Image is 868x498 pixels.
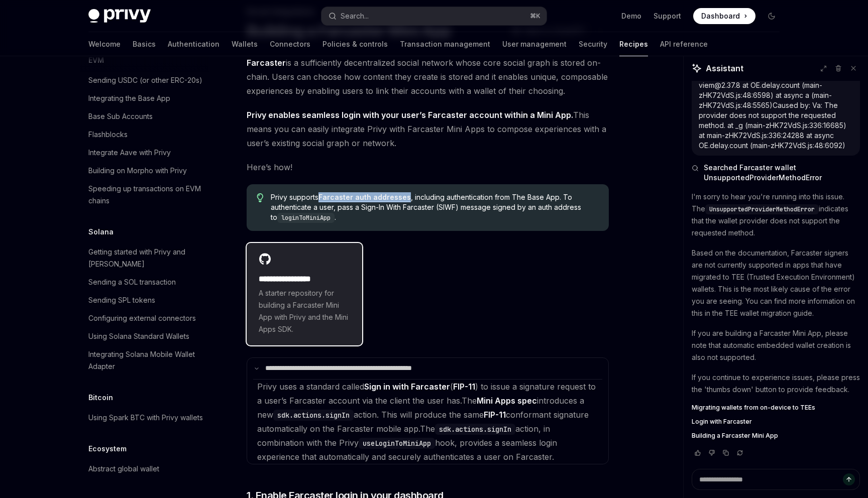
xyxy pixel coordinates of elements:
a: Transaction management [400,32,490,56]
a: Using Spark BTC with Privy wallets [80,409,209,427]
div: Abstract global wallet [88,463,159,475]
a: Security [579,32,607,56]
p: Based on the documentation, Farcaster signers are not currently supported in apps that have migra... [692,247,860,319]
button: Search...⌘K [321,7,547,25]
a: Flashblocks [80,126,209,144]
div: Speeding up transactions on EVM chains [88,183,203,207]
a: Dashboard [693,8,755,24]
span: Building a Farcaster Mini App [692,432,778,440]
a: Login with Farcaster [692,418,860,426]
a: Integrate Aave with Privy [80,144,209,162]
span: Here’s how! [247,160,609,174]
div: Using Spark BTC with Privy wallets [88,412,203,424]
div: Search... [341,10,369,22]
a: Integrating the Base App [80,89,209,107]
strong: Privy enables seamless login with your user’s Farcaster account within a Mini App. [247,110,573,120]
a: Basics [133,32,156,56]
a: Sending SPL tokens [80,291,209,309]
span: Privy supports , including authentication from The Base App. To authenticate a user, pass a Sign-... [271,192,599,223]
a: Building a Farcaster Mini App [692,432,860,440]
div: Getting started with Privy and [PERSON_NAME] [88,246,203,270]
a: Support [654,11,681,21]
a: User management [502,32,567,56]
code: loginToMiniApp [277,213,335,223]
a: **** **** **** **A starter repository for building a Farcaster Mini App with Privy and the Mini A... [247,243,362,345]
a: Getting started with Privy and [PERSON_NAME] [80,243,209,273]
a: Farcaster auth addresses [318,193,411,202]
p: If you continue to experience issues, please press the 'thumbs down' button to provide feedback. [692,371,860,396]
h5: Ecosystem [88,443,127,455]
span: is a sufficiently decentralized social network whose core social graph is stored on-chain. Users ... [247,56,609,98]
div: Sending USDC (or other ERC-20s) [88,74,202,86]
img: dark logo [88,9,151,23]
a: Welcome [88,32,121,56]
a: Abstract global wallet [80,460,209,478]
span: This means you can easily integrate Privy with Farcaster Mini Apps to compose experiences with a ... [247,108,609,150]
h5: Solana [88,226,114,238]
div: Integrating the Base App [88,92,170,104]
a: Farcaster [247,58,286,68]
code: useLoginToMiniApp [359,438,435,449]
a: Mini Apps spec [477,396,537,406]
div: Sending SPL tokens [88,294,155,306]
a: Connectors [270,32,310,56]
div: Integrate Aave with Privy [88,147,171,159]
a: FIP-11 [484,410,506,420]
div: Base Sub Accounts [88,110,153,122]
span: The action, in combination with the Privy hook, provides a seamless login experience that automat... [257,424,557,462]
button: Toggle dark mode [764,8,780,24]
p: I'm sorry to hear you're running into this issue. The indicates that the wallet provider does not... [692,191,860,239]
div: try to fund account using Farcaster wallet and get this UnsupportedProviderMethodError: The Provi... [699,30,853,151]
div: Sending a SOL transaction [88,276,176,288]
button: Send message [843,473,855,485]
a: API reference [660,32,708,56]
a: FIP-11 [453,382,475,392]
a: Speeding up transactions on EVM chains [80,180,209,210]
span: ⌘ K [530,12,540,20]
span: Privy uses a standard called ( ) to issue a signature request to a user’s Farcaster account via t... [257,382,596,406]
svg: Tip [257,193,264,202]
strong: Farcaster [247,58,286,68]
a: Demo [621,11,641,21]
span: The introduces a new action. This will produce the same conformant signature automatically on the... [257,396,589,434]
h5: Bitcoin [88,392,113,404]
div: Building on Morpho with Privy [88,165,187,177]
a: Sending USDC (or other ERC-20s) [80,71,209,89]
a: Building on Morpho with Privy [80,162,209,180]
a: Integrating Solana Mobile Wallet Adapter [80,345,209,376]
a: Base Sub Accounts [80,107,209,126]
code: sdk.actions.signIn [273,410,354,421]
span: Login with Farcaster [692,418,752,426]
div: Using Solana Standard Wallets [88,330,189,342]
strong: Sign in with Farcaster [364,382,450,392]
a: Recipes [619,32,648,56]
span: Migrating wallets from on-device to TEEs [692,404,815,412]
span: Assistant [706,62,743,74]
div: Configuring external connectors [88,312,196,324]
code: sdk.actions.signIn [435,424,515,435]
span: UnsupportedProviderMethodError [709,205,815,213]
div: Integrating Solana Mobile Wallet Adapter [88,348,203,372]
span: A starter repository for building a Farcaster Mini App with Privy and the Mini Apps SDK. [259,287,350,335]
a: Sending a SOL transaction [80,273,209,291]
button: Searched Farcaster wallet UnsupportedProviderMethodError [692,163,860,183]
p: If you are building a Farcaster Mini App, please note that automatic embedded wallet creation is ... [692,327,860,363]
span: Dashboard [701,11,740,21]
a: Configuring external connectors [80,309,209,327]
a: Policies & controls [322,32,388,56]
div: Flashblocks [88,129,128,141]
a: Wallets [232,32,258,56]
a: Using Solana Standard Wallets [80,327,209,345]
span: Searched Farcaster wallet UnsupportedProviderMethodError [704,163,860,183]
a: Migrating wallets from on-device to TEEs [692,404,860,412]
a: Authentication [168,32,220,56]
